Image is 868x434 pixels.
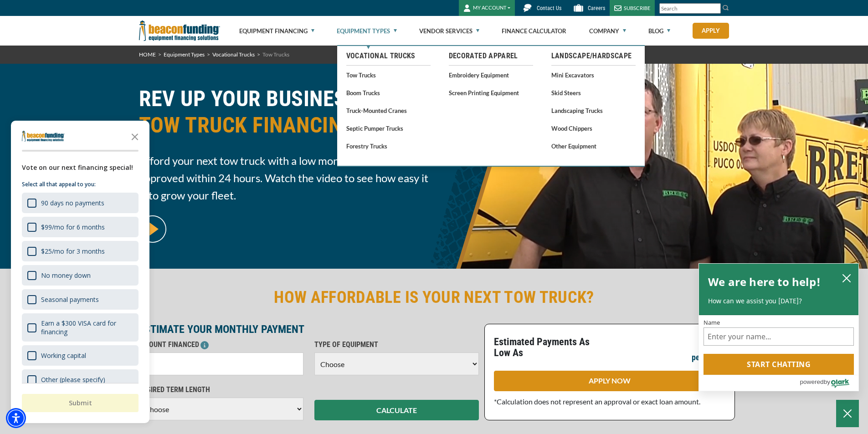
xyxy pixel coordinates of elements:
[139,287,729,308] h2: HOW AFFORDABLE IS YOUR NEXT TOW TRUCK?
[699,263,859,392] div: olark chatbox
[551,123,636,134] a: Wood Chippers
[800,375,858,391] a: Powered by Olark
[551,51,636,61] a: Landscape/Hardscape
[494,397,700,406] span: *Calculation does not represent an approval or exact loan amount.
[139,324,479,335] p: ESTIMATE YOUR MONTHLY PAYMENT
[346,51,431,61] a: Vocational Trucks
[139,384,303,395] p: DESIRED TERM LENGTH
[449,69,533,81] a: Embroidery Equipment
[22,313,139,342] div: Earn a $300 VISA card for financing
[139,16,220,46] img: Beacon Funding Corporation logo
[346,105,431,116] a: Truck-Mounted Cranes
[836,400,859,427] button: Close Chatbox
[22,289,139,310] div: Seasonal payments
[212,51,255,58] a: Vocational Trucks
[22,369,139,390] div: Other (please specify)
[314,400,479,420] button: CALCULATE
[139,86,429,145] h1: REV UP YOUR BUSINESS
[22,394,139,412] button: Submit
[708,273,821,291] h2: We are here to help!
[262,51,289,58] span: Tow Trucks
[648,16,670,46] a: Blog
[41,247,105,255] div: $25/mo for 3 months
[139,51,156,58] a: HOME
[239,16,314,46] a: Equipment Financing
[502,16,566,46] a: Finance Calculator
[692,352,725,363] p: per month
[41,319,133,336] div: Earn a $300 VISA card for financing
[704,354,854,375] button: Start chatting
[494,371,725,391] a: APPLY NOW
[139,339,303,350] p: AMOUNT FINANCED
[139,112,429,138] span: TOW TRUCK FINANCING
[722,4,729,11] img: Search
[139,215,166,243] img: video modal pop-up play button
[41,375,105,384] div: Other (please specify)
[588,5,605,11] span: Careers
[346,123,431,134] a: Septic Pumper Trucks
[494,337,604,358] p: Estimated Payments As Low As
[346,69,431,81] a: Tow Trucks
[22,163,139,173] div: Vote on our next financing special!
[346,87,431,98] a: Boom Trucks
[800,376,823,388] span: powered
[449,87,533,98] a: Screen Printing Equipment
[704,320,854,326] label: Name
[41,199,104,207] div: 90 days no payments
[41,351,86,360] div: Working capital
[22,180,139,189] p: Select all that appeal to you:
[22,131,65,142] img: Company logo
[22,217,139,237] div: $99/mo for 6 months
[346,140,431,152] a: Forestry Trucks
[22,345,139,366] div: Working capital
[711,5,719,12] a: Clear search text
[551,105,636,116] a: Landscaping Trucks
[551,140,636,152] a: Other Equipment
[337,16,397,46] a: Equipment Types
[164,51,205,58] a: Equipment Types
[314,339,479,350] p: TYPE OF EQUIPMENT
[659,3,721,14] input: Search
[589,16,626,46] a: Company
[551,87,636,98] a: Skid Steers
[839,271,854,284] button: close chatbox
[419,16,479,46] a: Vendor Services
[22,241,139,261] div: $25/mo for 3 months
[6,408,26,428] div: Accessibility Menu
[708,296,849,306] p: How can we assist you [DATE]?
[41,223,105,231] div: $99/mo for 6 months
[11,121,149,423] div: Survey
[704,327,854,346] input: Name
[139,152,429,204] span: Afford your next tow truck with a low monthly payment. Get approved within 24 hours. Watch the vi...
[22,265,139,286] div: No money down
[537,5,561,11] span: Contact Us
[551,69,636,81] a: Mini Excavators
[41,271,91,280] div: No money down
[824,376,830,388] span: by
[449,51,533,61] a: Decorated Apparel
[22,193,139,213] div: 90 days no payments
[693,23,729,39] a: Apply
[139,352,303,375] input: $
[41,295,99,304] div: Seasonal payments
[126,127,144,145] button: Close the survey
